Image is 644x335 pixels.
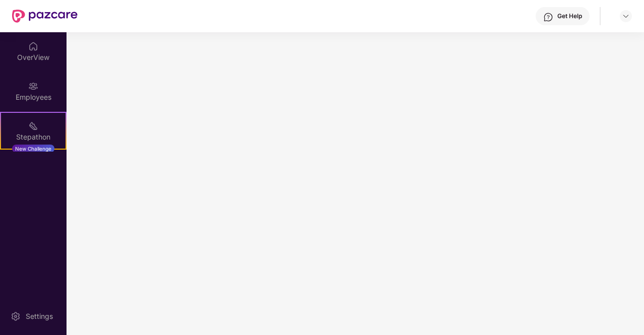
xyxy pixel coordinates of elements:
[622,12,630,20] img: svg+xml;base64,PHN2ZyBpZD0iRHJvcGRvd24tMzJ4MzIiIHhtbG5zPSJodHRwOi8vd3d3LnczLm9yZy8yMDAwL3N2ZyIgd2...
[12,10,78,23] img: New Pazcare Logo
[12,145,54,153] div: New Challenge
[28,81,38,91] img: svg+xml;base64,PHN2ZyBpZD0iRW1wbG95ZWVzIiB4bWxucz0iaHR0cDovL3d3dy53My5vcmcvMjAwMC9zdmciIHdpZHRoPS...
[28,41,38,51] img: svg+xml;base64,PHN2ZyBpZD0iSG9tZSIgeG1sbnM9Imh0dHA6Ly93d3cudzMub3JnLzIwMDAvc3ZnIiB3aWR0aD0iMjAiIG...
[543,12,553,22] img: svg+xml;base64,PHN2ZyBpZD0iSGVscC0zMngzMiIgeG1sbnM9Imh0dHA6Ly93d3cudzMub3JnLzIwMDAvc3ZnIiB3aWR0aD...
[1,132,66,142] div: Stepathon
[11,311,21,321] img: svg+xml;base64,PHN2ZyBpZD0iU2V0dGluZy0yMHgyMCIgeG1sbnM9Imh0dHA6Ly93d3cudzMub3JnLzIwMDAvc3ZnIiB3aW...
[28,121,38,131] img: svg+xml;base64,PHN2ZyB4bWxucz0iaHR0cDovL3d3dy53My5vcmcvMjAwMC9zdmciIHdpZHRoPSIyMSIgaGVpZ2h0PSIyMC...
[23,311,56,321] div: Settings
[557,12,582,20] div: Get Help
